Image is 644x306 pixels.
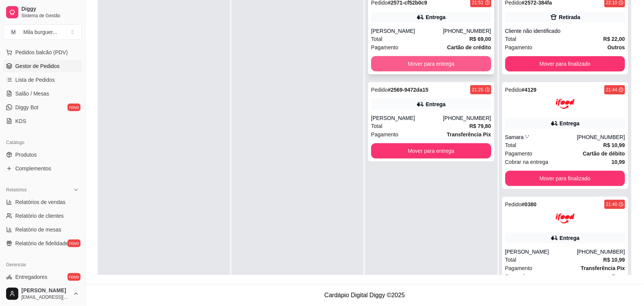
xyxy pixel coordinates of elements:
span: Total [505,141,517,149]
a: Produtos [3,149,82,161]
span: Total [371,122,383,130]
a: Gestor de Pedidos [3,60,82,72]
div: Mila burguer ... [23,28,57,36]
span: Relatórios de vendas [15,198,66,206]
div: [PHONE_NUMBER] [443,114,491,122]
span: Diggy [21,6,79,13]
span: Complementos [15,165,51,172]
span: Pedido [371,87,388,93]
span: Pedidos balcão (PDV) [15,49,68,56]
span: Entregadores [15,273,47,281]
div: Retirada [559,13,580,21]
span: Relatórios [6,187,27,193]
a: Diggy Botnovo [3,101,82,113]
div: 21:40 [606,201,617,207]
button: Mover para entrega [371,143,491,159]
span: Relatório de clientes [15,212,64,220]
button: [PERSON_NAME][EMAIL_ADDRESS][DOMAIN_NAME] [3,285,82,303]
span: Pagamento [505,264,533,272]
div: Entrega [426,100,446,108]
strong: Transferência Pix [447,131,491,138]
button: Mover para finalizado [505,171,625,186]
strong: R$ 79,80 [470,123,491,129]
footer: Cardápio Digital Diggy © 2025 [85,284,644,306]
strong: R$ 10,99 [603,142,625,148]
div: [PERSON_NAME] [371,114,443,122]
a: KDS [3,115,82,127]
div: Samara '-' [505,133,577,141]
span: Salão / Mesas [15,90,49,97]
span: [PERSON_NAME] [21,287,70,294]
a: DiggySistema de Gestão [3,3,82,21]
div: Entrega [560,234,580,242]
a: Salão / Mesas [3,87,82,100]
span: Total [371,35,383,43]
a: Relatório de mesas [3,223,82,236]
div: 21:44 [606,87,617,93]
a: Relatório de fidelidadenovo [3,237,82,249]
span: Pagamento [371,130,399,139]
span: Total [505,35,517,43]
span: Sistema de Gestão [21,13,79,19]
span: [EMAIL_ADDRESS][DOMAIN_NAME] [21,294,70,300]
span: KDS [15,117,26,125]
span: Gestor de Pedidos [15,62,60,70]
span: Relatório de mesas [15,226,61,233]
div: Gerenciar [3,259,82,271]
span: Cobrar na entrega [505,158,549,166]
strong: Outros [607,44,625,50]
strong: R$ 22,00 [603,36,625,42]
div: Entrega [560,120,580,127]
a: Complementos [3,162,82,175]
a: Relatórios de vendas [3,196,82,208]
strong: R$ 69,00 [470,36,491,42]
strong: Transferência Pix [581,265,625,271]
div: Cliente não identificado [505,27,625,35]
strong: 10,99 [612,159,625,165]
div: [PHONE_NUMBER] [577,248,625,256]
div: Entrega [426,13,446,21]
span: Pagamento [371,43,399,52]
span: Pedido [505,87,522,93]
img: ifood [555,94,575,113]
span: Diggy Bot [15,104,39,111]
span: Relatório de fidelidade [15,240,68,247]
img: ifood [555,209,575,228]
span: Lista de Pedidos [15,76,55,84]
button: Mover para entrega [371,56,491,71]
a: Entregadoresnovo [3,271,82,283]
span: M [10,28,17,36]
a: Lista de Pedidos [3,74,82,86]
div: [PHONE_NUMBER] [443,27,491,35]
span: Total [505,256,517,264]
button: Select a team [3,24,82,40]
span: Pagamento [505,43,533,52]
strong: # 4129 [522,87,536,93]
a: Relatório de clientes [3,210,82,222]
button: Pedidos balcão (PDV) [3,46,82,58]
strong: Cartão de débito [583,151,625,157]
span: Pagamento [505,149,533,158]
strong: # 0380 [522,201,536,207]
div: [PHONE_NUMBER] [577,133,625,141]
strong: # 2569-9472da15 [388,87,429,93]
strong: Pago [612,274,625,280]
div: Catálogo [3,136,82,149]
strong: Cartão de crédito [447,44,491,50]
div: 21:25 [472,87,483,93]
div: [PERSON_NAME] [505,248,577,256]
button: Mover para finalizado [505,56,625,71]
div: [PERSON_NAME] [371,27,443,35]
span: Produtos [15,151,37,159]
strong: R$ 10,99 [603,257,625,263]
span: Status do pagamento [505,272,556,281]
span: Pedido [505,201,522,207]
